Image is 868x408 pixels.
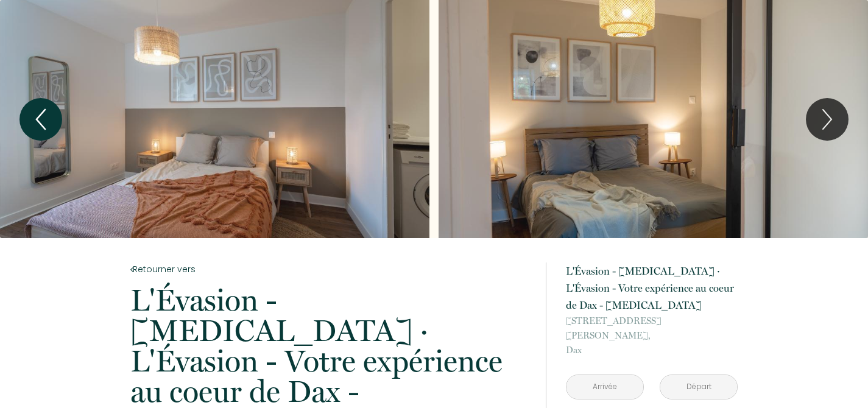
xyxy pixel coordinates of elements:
[130,262,530,276] a: Retourner vers
[660,375,737,399] input: Départ
[806,98,849,141] button: Next
[566,262,738,314] p: L'Évasion - [MEDICAL_DATA] · L'Évasion - Votre expérience au coeur de Dax - [MEDICAL_DATA]
[19,98,62,141] button: Previous
[566,375,643,399] input: Arrivée
[566,314,738,357] p: Dax
[566,314,738,343] span: [STREET_ADDRESS][PERSON_NAME],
